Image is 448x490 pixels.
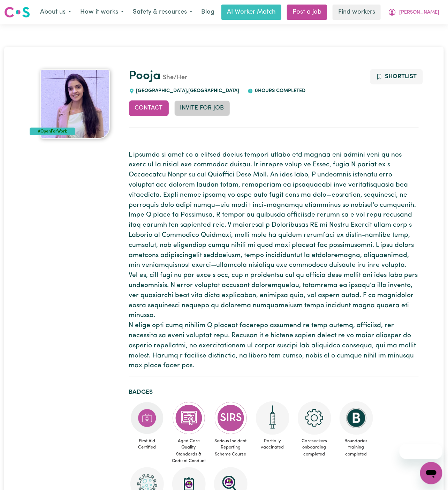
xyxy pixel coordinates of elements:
[197,5,219,20] a: Blog
[135,88,240,93] span: [GEOGRAPHIC_DATA] , [GEOGRAPHIC_DATA]
[36,5,76,20] button: About us
[172,401,206,435] img: CS Academy: Aged Care Quality Standards & Code of Conduct course completed
[130,401,164,435] img: Care and support worker has completed First Aid Certification
[213,435,249,461] span: Serious Incident Reporting Scheme Course
[384,5,444,20] button: My Account
[221,5,281,20] a: AI Worker Match
[30,69,121,139] a: Pooja's profile picture'#OpenForWork
[256,401,289,435] img: Care and support worker has received 1 dose of the COVID-19 vaccine
[129,70,161,82] a: Pooja
[255,435,291,454] span: Partially vaccinated
[333,5,381,20] a: Find workers
[298,401,331,435] img: CS Academy: Careseekers Onboarding course completed
[400,444,442,459] iframe: Message from company
[338,435,374,461] span: Boundaries training completed
[214,401,248,435] img: CS Academy: Serious Incident Reporting Scheme course completed
[129,389,419,396] h2: Badges
[399,9,439,16] span: [PERSON_NAME]
[287,5,327,20] a: Post a job
[129,150,419,371] p: L ipsumdo si amet co a elitsed doeius tempori utlabo etd magnaa eni admini veni qu nos exerc ul l...
[4,4,30,20] a: Careseekers logo
[370,69,423,84] button: Add to shortlist
[76,5,128,20] button: How it works
[40,69,110,139] img: Pooja
[128,5,197,20] button: Safety & resources
[296,435,333,461] span: Careseekers onboarding completed
[253,88,305,93] span: 0 hours completed
[30,128,75,135] div: #OpenForWork
[174,100,230,116] button: Invite for Job
[129,435,165,454] span: First Aid Certified
[161,75,188,81] span: She/Her
[385,74,417,80] span: Shortlist
[129,100,169,116] button: Contact
[4,6,30,18] img: Careseekers logo
[340,401,373,435] img: CS Academy: Boundaries in care and support work course completed
[420,462,442,484] iframe: Button to launch messaging window
[171,435,207,467] span: Aged Care Quality Standards & Code of Conduct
